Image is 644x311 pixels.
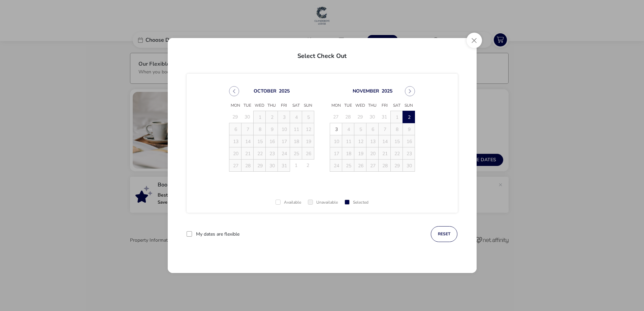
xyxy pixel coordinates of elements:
td: 30 [241,111,254,123]
span: Fri [379,101,391,111]
td: 14 [379,135,391,147]
td: 2 [266,111,278,123]
td: 8 [391,123,403,135]
td: 23 [403,147,415,160]
td: 18 [290,135,302,147]
td: 6 [366,123,379,135]
td: 28 [342,111,354,123]
span: Tue [342,101,354,111]
td: 20 [366,147,379,160]
td: 25 [290,147,302,160]
span: Mon [229,101,241,111]
td: 4 [342,123,354,135]
label: My dates are flexible [196,232,239,237]
td: 29 [391,160,403,172]
td: 19 [354,147,366,160]
td: 9 [266,123,278,135]
button: Next Month [405,86,415,96]
td: 16 [403,135,415,147]
td: 7 [379,123,391,135]
td: 19 [302,135,314,147]
td: 7 [241,123,254,135]
td: 9 [403,123,415,135]
span: Mon [330,101,342,111]
td: 17 [278,135,290,147]
div: Unavailable [308,200,338,205]
td: 1 [290,160,302,172]
button: Close [466,33,482,48]
td: 1 [254,111,266,123]
button: Choose Month [353,88,379,94]
td: 22 [254,147,266,160]
span: Sat [290,101,302,111]
span: Sun [302,101,314,111]
td: 24 [330,160,342,172]
td: 13 [366,135,379,147]
td: 11 [290,123,302,135]
td: 13 [229,135,241,147]
div: Choose Date [223,78,421,180]
td: 21 [241,147,254,160]
td: 25 [342,160,354,172]
td: 29 [229,111,241,123]
button: reset [431,226,457,242]
td: 26 [354,160,366,172]
td: 3 [278,111,290,123]
td: 12 [302,123,314,135]
div: Available [276,200,301,205]
td: 22 [391,147,403,160]
td: 16 [266,135,278,147]
td: 23 [266,147,278,160]
button: Choose Year [382,88,392,94]
td: 30 [266,160,278,172]
td: 27 [229,160,241,172]
span: 2 [403,111,415,123]
td: 10 [330,135,342,147]
span: Tue [241,101,254,111]
td: 8 [254,123,266,135]
span: Fri [278,101,290,111]
td: 14 [241,135,254,147]
td: 20 [229,147,241,160]
button: Previous Month [229,86,239,96]
td: 21 [379,147,391,160]
td: 31 [278,160,290,172]
td: 2 [302,160,314,172]
td: 29 [254,160,266,172]
td: 12 [354,135,366,147]
td: 10 [278,123,290,135]
td: 30 [366,111,379,123]
td: 31 [379,111,391,123]
td: 30 [403,160,415,172]
td: 5 [302,111,314,123]
td: 2 [403,111,415,123]
h2: Select Check Out [173,45,471,64]
td: 28 [379,160,391,172]
td: 27 [330,111,342,123]
button: Choose Year [279,88,290,94]
td: 27 [366,160,379,172]
td: 5 [354,123,366,135]
td: 26 [302,147,314,160]
td: 1 [391,111,403,123]
div: Selected [345,200,368,205]
td: 4 [290,111,302,123]
span: Wed [354,101,366,111]
span: Thu [266,101,278,111]
td: 6 [229,123,241,135]
span: Sun [403,101,415,111]
td: 29 [354,111,366,123]
span: Thu [366,101,379,111]
td: 17 [330,147,342,160]
td: 11 [342,135,354,147]
td: 18 [342,147,354,160]
td: 24 [278,147,290,160]
td: 15 [254,135,266,147]
button: Choose Month [254,88,277,94]
span: Wed [254,101,266,111]
td: 3 [330,123,342,135]
td: 28 [241,160,254,172]
td: 15 [391,135,403,147]
span: Sat [391,101,403,111]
